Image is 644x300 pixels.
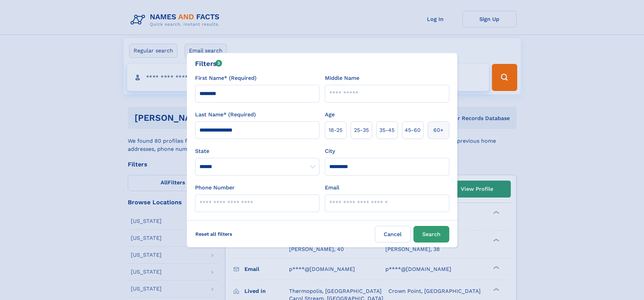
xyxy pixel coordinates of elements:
[195,111,256,119] label: Last Name* (Required)
[325,147,335,155] label: City
[325,111,335,119] label: Age
[195,147,319,155] label: State
[329,126,342,134] span: 18‑25
[433,126,444,134] span: 60+
[195,184,235,192] label: Phone Number
[375,226,411,243] label: Cancel
[413,226,449,243] button: Search
[325,184,339,192] label: Email
[325,74,359,82] label: Middle Name
[354,126,369,134] span: 25‑35
[191,226,237,242] label: Reset all filters
[195,74,257,82] label: First Name* (Required)
[405,126,421,134] span: 45‑60
[195,59,222,69] div: Filters
[379,126,395,134] span: 35‑45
